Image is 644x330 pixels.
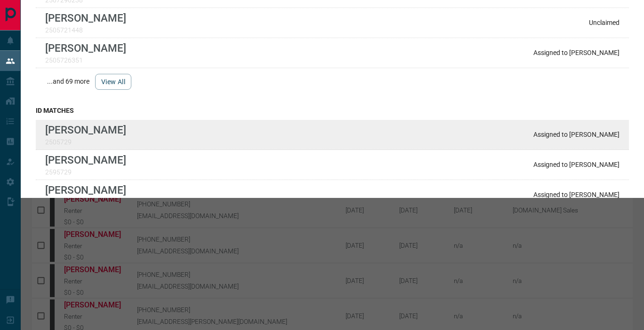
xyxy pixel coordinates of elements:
[45,168,126,176] p: 2595729
[36,107,629,114] h3: id matches
[533,191,620,198] p: Assigned to [PERSON_NAME]
[45,184,126,196] p: [PERSON_NAME]
[589,19,620,26] p: Unclaimed
[45,124,126,136] p: [PERSON_NAME]
[45,26,126,34] p: 2505721448
[533,131,620,138] p: Assigned to [PERSON_NAME]
[533,49,620,56] p: Assigned to [PERSON_NAME]
[95,74,131,90] button: view all
[36,68,629,95] div: ...and 69 more
[45,42,126,54] p: [PERSON_NAME]
[45,12,126,24] p: [PERSON_NAME]
[533,161,620,168] p: Assigned to [PERSON_NAME]
[45,154,126,166] p: [PERSON_NAME]
[45,56,126,64] p: 2505726351
[45,138,126,146] p: 2505729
